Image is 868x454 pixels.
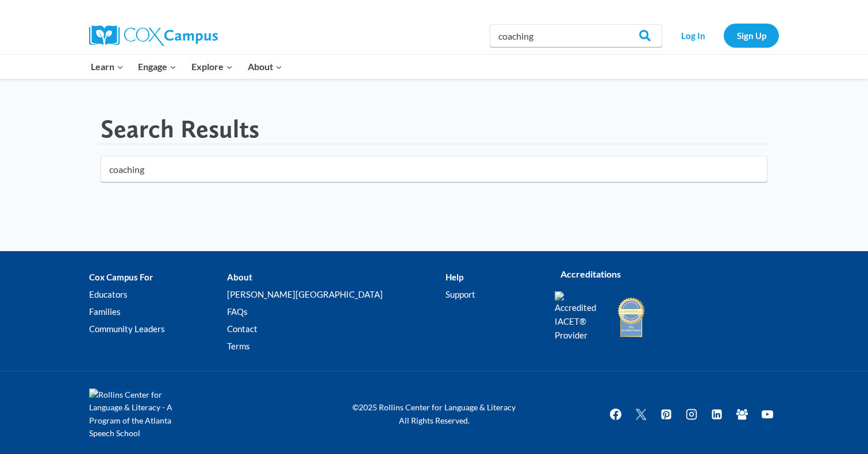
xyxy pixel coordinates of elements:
a: Instagram [680,403,703,426]
img: Cox Campus [89,25,218,46]
a: Log In [668,24,718,47]
a: [PERSON_NAME][GEOGRAPHIC_DATA] [227,286,445,303]
span: About [248,59,282,74]
img: Twitter X icon white [634,407,648,421]
span: Engage [138,59,176,74]
a: YouTube [756,403,779,426]
a: Terms [227,337,445,355]
nav: Primary Navigation [83,55,289,79]
a: Linkedin [705,403,728,426]
a: Educators [89,286,227,303]
img: Rollins Center for Language & Literacy - A Program of the Atlanta Speech School [89,388,193,440]
a: Twitter [629,403,652,426]
a: Contact [227,320,445,337]
p: ©2025 Rollins Center for Language & Literacy All Rights Reserved. [325,401,543,427]
a: Facebook Group [731,403,754,426]
input: Search for... [101,156,767,182]
a: Sign Up [724,24,779,47]
img: IDA Accredited [617,296,646,338]
h1: Search Results [101,114,259,144]
a: Support [445,286,537,303]
span: Explore [191,59,233,74]
a: Facebook [604,403,627,426]
a: Community Leaders [89,320,227,337]
a: FAQs [227,303,445,320]
span: Learn [91,59,124,74]
img: Accredited IACET® Provider [555,291,604,342]
a: Families [89,303,227,320]
strong: Accreditations [560,268,621,279]
nav: Secondary Navigation [668,24,779,47]
a: Pinterest [655,403,678,426]
input: Search Cox Campus [490,24,662,47]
